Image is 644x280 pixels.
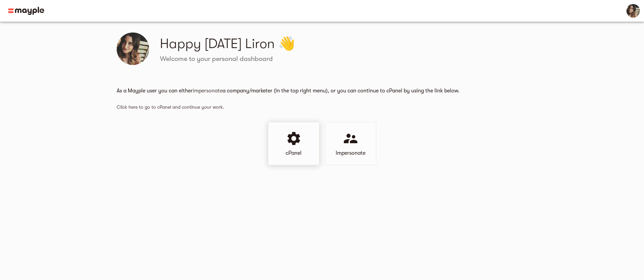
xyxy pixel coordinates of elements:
[268,122,319,165] div: cPanel
[117,33,149,65] img: Liron Zigdon
[8,7,44,15] img: Main logo
[193,88,222,94] a: impersonate
[286,149,302,157] p: cPanel
[160,34,528,53] h3: Happy [DATE] Liron 👋
[160,55,528,63] h6: Welcome to your personal dashboard
[325,122,376,165] div: Impersonate
[117,87,528,95] p: As a Mayple user you can either a company/marketer (in the top right menu), or you can continue t...
[626,4,640,18] img: ZbMblAVJRMauKizBMpny
[117,104,224,110] a: Click here to go to cPanel and continue your work.
[336,149,365,157] p: Impersonate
